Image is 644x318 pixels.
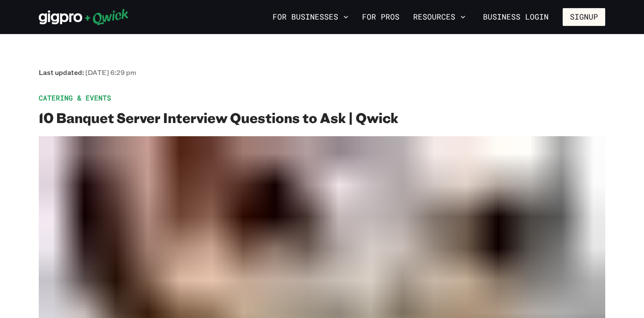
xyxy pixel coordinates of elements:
button: Signup [563,8,605,26]
span: Last updated: [39,68,136,77]
span: [DATE] 6:29 pm [85,68,136,77]
span: Catering & Events [39,94,605,102]
h2: 10 Banquet Server Interview Questions to Ask | Qwick [39,109,605,126]
button: Resources [410,10,469,24]
a: For Pros [359,10,403,24]
button: For Businesses [269,10,352,24]
a: Business Login [476,8,556,26]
